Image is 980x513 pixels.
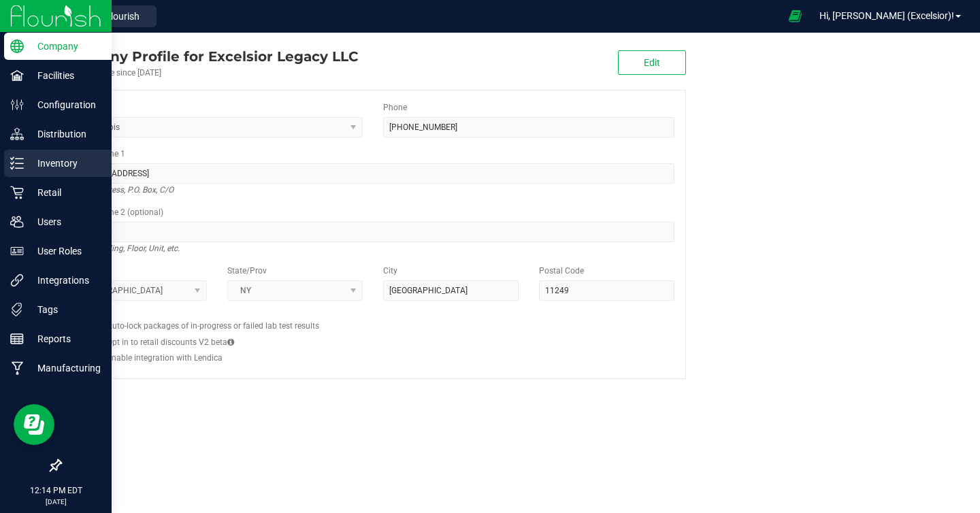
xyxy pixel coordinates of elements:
i: Suite, Building, Floor, Unit, etc. [71,240,180,256]
p: Tags [24,301,105,318]
input: (123) 456-7890 [383,117,674,137]
inline-svg: Retail [10,186,24,199]
label: Address Line 2 (optional) [71,206,163,218]
label: Enable integration with Lendica [107,352,223,364]
inline-svg: Tags [10,303,24,316]
inline-svg: Users [10,215,24,229]
label: Opt in to retail discounts V2 beta [107,336,234,348]
inline-svg: Inventory [10,156,24,170]
p: [DATE] [6,497,105,507]
inline-svg: Configuration [10,98,24,112]
span: Hi, [PERSON_NAME] (Excelsior)! [819,10,954,21]
iframe: Resource center [14,404,54,445]
label: City [383,265,397,277]
p: 12:14 PM EDT [6,484,105,497]
inline-svg: Integrations [10,274,24,287]
p: Retail [24,184,105,201]
input: Postal Code [539,280,674,301]
p: Company [24,38,105,54]
inline-svg: Manufacturing [10,361,24,375]
input: Address [71,163,674,184]
div: Account active since [DATE] [60,67,358,79]
input: Suite, Building, Unit, etc. [71,222,674,242]
label: Phone [383,101,407,114]
label: State/Prov [227,265,267,277]
p: User Roles [24,243,105,259]
div: Excelsior Legacy LLC [60,46,358,67]
p: Facilities [24,67,105,84]
label: Auto-lock packages of in-progress or failed lab test results [107,320,319,332]
label: Postal Code [539,265,584,277]
inline-svg: Company [10,39,24,53]
inline-svg: User Roles [10,244,24,258]
p: Inventory [24,155,105,171]
inline-svg: Reports [10,332,24,346]
span: Open Ecommerce Menu [780,3,811,29]
span: Edit [644,57,660,68]
p: Configuration [24,97,105,113]
input: City [383,280,519,301]
p: Users [24,214,105,230]
p: Manufacturing [24,360,105,376]
p: Reports [24,331,105,347]
i: Street address, P.O. Box, C/O [71,182,174,198]
p: Distribution [24,126,105,142]
button: Edit [618,50,686,75]
inline-svg: Facilities [10,69,24,82]
inline-svg: Distribution [10,127,24,141]
h2: Configs [71,311,674,320]
p: Integrations [24,272,105,288]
